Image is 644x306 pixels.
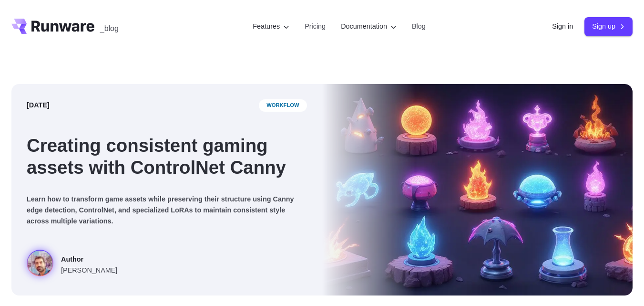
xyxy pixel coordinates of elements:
[341,21,397,32] label: Documentation
[27,194,307,227] p: Learn how to transform game assets while preserving their structure using Canny edge detection, C...
[100,19,119,34] a: _blog
[61,254,117,265] span: Author
[27,135,307,179] h1: Creating consistent gaming assets with ControlNet Canny
[305,21,326,32] a: Pricing
[253,21,289,32] label: Features
[61,265,117,276] span: [PERSON_NAME]
[552,21,573,32] a: Sign in
[322,84,633,295] img: An array of glowing, stylized elemental orbs and flames in various containers and stands, depicte...
[100,25,119,32] span: _blog
[412,21,426,32] a: Blog
[27,100,50,111] time: [DATE]
[259,99,307,112] span: workflow
[584,17,633,36] a: Sign up
[11,19,94,34] a: Go to /
[27,250,117,280] a: An array of glowing, stylized elemental orbs and flames in various containers and stands, depicte...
